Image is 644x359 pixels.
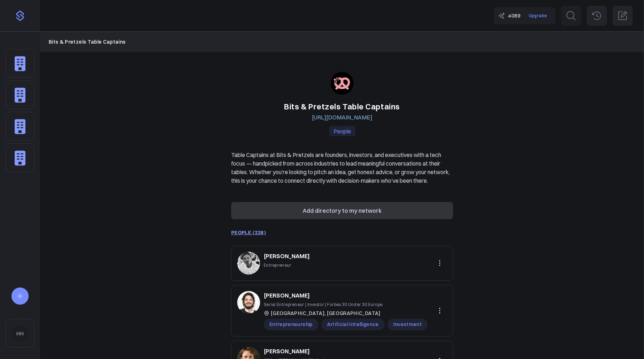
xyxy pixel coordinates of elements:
[12,55,28,72] img: default_company-f8efef40e46bb5c9bec7e5250ec8e346ba998c542c8e948b41fbc52213a8e794.png
[329,126,355,136] p: People
[237,252,260,275] img: 181d44d3e9e93cea35ac9a8a949a3d6a360fcbab.jpg
[264,252,310,260] a: [PERSON_NAME]
[264,347,310,355] a: [PERSON_NAME]
[231,151,453,185] p: Table Captains at Bits & Pretzels are founders, investors, and executives with a tech focus — han...
[231,100,453,113] h1: Bits & Pretzels Table Captains
[237,291,260,314] img: e05fdfdca70fa0011c32e5a41a2f883565fbdcab.jpg
[12,87,28,104] img: default_company-f8efef40e46bb5c9bec7e5250ec8e346ba998c542c8e948b41fbc52213a8e794.png
[525,10,551,21] a: Upgrade
[264,319,318,330] span: Entrepreneurship
[312,114,372,121] a: [URL][DOMAIN_NAME]
[331,72,353,95] img: bitsandpretzels.com
[321,319,385,330] span: Artificial Intelligence
[49,38,126,46] a: Bits & Pretzels Table Captains
[12,325,28,342] img: HH
[387,319,428,330] span: Investment
[264,262,310,269] p: Entrepreneur
[508,12,520,20] span: 4089
[264,291,310,300] a: [PERSON_NAME]
[14,10,26,21] img: purple-logo-18f04229334c5639164ff563510a1dba46e1211543e89c7069427642f6c28bac.png
[49,38,635,46] nav: Breadcrumb
[264,301,428,308] p: Serial Entrepreneur | Investor | Forbes 30 Under 30 Europe
[271,309,381,317] span: [GEOGRAPHIC_DATA], [GEOGRAPHIC_DATA]
[12,118,28,135] img: default_company-f8efef40e46bb5c9bec7e5250ec8e346ba998c542c8e948b41fbc52213a8e794.png
[12,149,28,167] img: default_company-f8efef40e46bb5c9bec7e5250ec8e346ba998c542c8e948b41fbc52213a8e794.png
[231,230,266,235] a: PEOPLE (238)
[231,202,453,219] button: Add directory to my network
